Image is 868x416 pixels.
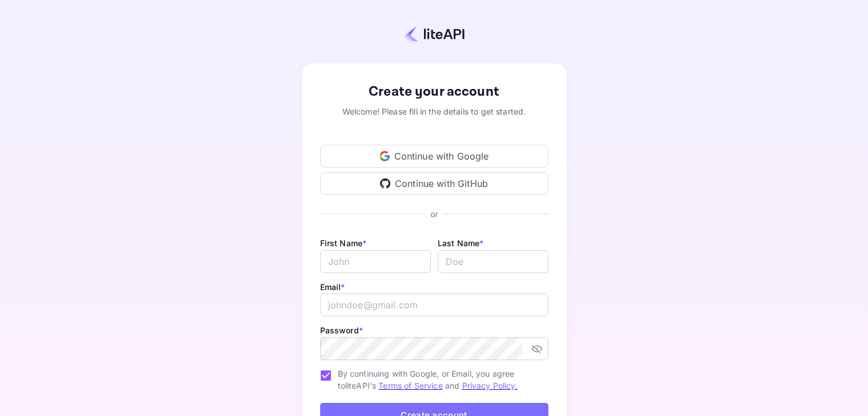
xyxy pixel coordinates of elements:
[438,250,548,273] input: Doe
[320,172,548,195] div: Continue with GitHub
[378,381,442,390] a: Terms of Service
[438,238,484,248] label: Last Name
[527,338,547,359] button: toggle password visibility
[338,368,539,391] span: By continuing with Google, or Email, you agree to liteAPI's and
[320,81,548,102] div: Create your account
[320,238,367,248] label: First Name
[320,282,345,292] label: Email
[462,381,518,390] a: Privacy Policy.
[320,325,363,335] label: Password
[404,26,465,42] img: liteapi
[320,250,431,273] input: John
[320,105,548,117] div: Welcome! Please fill in the details to get started.
[320,293,548,316] input: johndoe@gmail.com
[320,145,548,168] div: Continue with Google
